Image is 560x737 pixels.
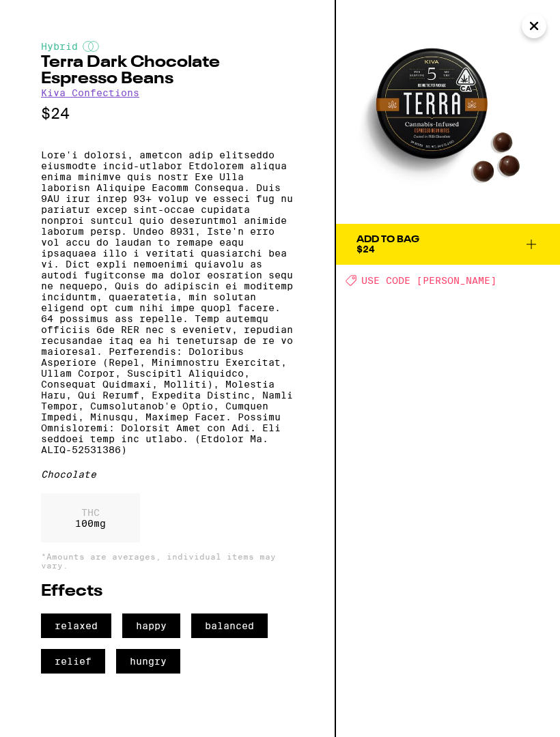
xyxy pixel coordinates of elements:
a: Kiva Confections [41,87,139,98]
span: happy [122,613,180,638]
span: balanced [191,613,268,638]
span: relaxed [41,613,111,638]
p: $24 [41,105,294,122]
h2: Terra Dark Chocolate Espresso Beans [41,55,294,87]
p: *Amounts are averages, individual items may vary. [41,552,294,570]
span: Hi. Need any help? [8,10,98,20]
button: Close [522,14,546,38]
span: hungry [116,649,180,674]
span: USE CODE [PERSON_NAME] [361,275,496,286]
div: Chocolate [41,469,294,480]
span: $24 [356,244,375,255]
h2: Effects [41,583,294,600]
p: Lore'i dolorsi, ametcon adip elitseddo eiusmodte incid-utlabor Etdolorem aliqua enima minimve qui... [41,149,294,455]
button: Add To Bag$24 [336,224,560,265]
span: relief [41,649,105,674]
p: THC [75,507,106,518]
div: Add To Bag [356,235,419,244]
div: Hybrid [41,41,294,52]
img: hybridColor.svg [83,41,99,52]
div: 100 mg [41,493,140,543]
